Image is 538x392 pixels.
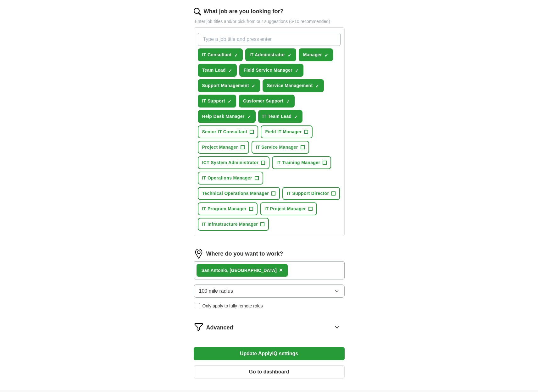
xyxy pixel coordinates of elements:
[198,202,258,215] button: IT Program Manager
[245,48,296,61] button: IT Administrator✓
[194,347,345,360] button: Update ApplyIQ settings
[202,206,247,212] span: IT Program Manager
[272,156,331,169] button: IT Training Manager
[198,156,270,169] button: ICT System Administrator
[324,53,328,58] span: ✓
[315,84,319,89] span: ✓
[243,98,284,104] span: Customer Support
[252,141,309,154] button: IT Service Manager
[206,323,233,332] span: Advanced
[202,190,269,197] span: Technical Operations Manager
[247,114,251,119] span: ✓
[258,110,303,123] button: IT Team Lead✓
[198,95,236,108] button: IT Support✓
[276,159,320,166] span: IT Training Manager
[265,129,302,135] span: Field IT Manager
[194,284,345,298] button: 100 mile radius
[202,98,225,104] span: IT Support
[194,322,204,332] img: filter
[199,287,233,295] span: 100 mile radius
[287,190,329,197] span: IT Support Director
[198,125,258,138] button: Senior IT Consultant
[194,365,345,378] button: Go to dashboard
[295,68,299,73] span: ✓
[198,187,280,200] button: Technical Operations Manager
[194,303,200,309] input: Only apply to fully remote roles
[202,52,232,58] span: IT Consultant
[299,48,333,61] button: Manager✓
[256,144,298,151] span: IT Service Manager
[198,110,256,123] button: Help Desk Manager✓
[202,175,252,181] span: IT Operations Manager
[198,79,260,92] button: Support Management✓
[194,249,204,259] img: location.png
[267,82,313,89] span: Service Management
[198,33,341,46] input: Type a job title and press enter
[303,52,322,58] span: Manager
[234,53,238,58] span: ✓
[202,129,247,135] span: Senior IT Consultant
[244,67,292,74] span: Field Service Manager
[194,8,201,15] img: search.png
[282,187,340,200] button: IT Support Director
[202,144,238,151] span: Project Manager
[252,84,255,89] span: ✓
[260,202,317,215] button: IT Project Manager
[198,218,269,231] button: IT Infrastructure Manager
[250,52,285,58] span: IT Administrator
[202,303,263,309] span: Only apply to fully remote roles
[286,99,290,104] span: ✓
[228,99,231,104] span: ✓
[239,64,303,77] button: Field Service Manager✓
[263,79,324,92] button: Service Management✓
[263,113,292,120] span: IT Team Lead
[198,141,249,154] button: Project Manager
[204,7,284,16] label: What job are you looking for?
[194,18,345,25] p: Enter job titles and/or pick from our suggestions (6-10 recommended)
[198,48,243,61] button: IT Consultant✓
[202,267,277,274] div: tonio, [GEOGRAPHIC_DATA]
[206,250,283,258] label: Where do you want to work?
[202,159,259,166] span: ICT System Administrator
[228,68,232,73] span: ✓
[202,221,258,228] span: IT Infrastructure Manager
[279,267,283,273] span: ×
[202,67,226,74] span: Team Lead
[239,95,295,108] button: Customer Support✓
[202,113,245,120] span: Help Desk Manager
[288,53,291,58] span: ✓
[198,172,263,185] button: IT Operations Manager
[202,82,249,89] span: Support Management
[264,206,306,212] span: IT Project Manager
[279,266,283,275] button: ×
[198,64,237,77] button: Team Lead✓
[261,125,313,138] button: Field IT Manager
[294,114,298,119] span: ✓
[202,268,217,273] strong: San An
